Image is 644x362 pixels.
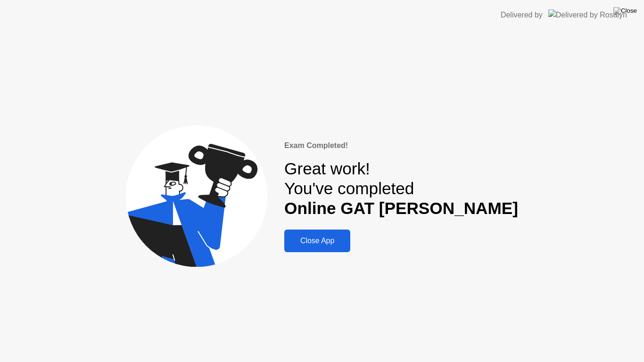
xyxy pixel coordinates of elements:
b: Online GAT [PERSON_NAME] [284,199,518,217]
button: Close App [284,230,350,252]
div: Delivered by [501,9,543,21]
img: Close [613,7,637,15]
div: Close App [287,237,347,245]
div: Great work! You've completed [284,159,518,219]
div: Exam Completed! [284,140,518,151]
img: Delivered by Rosalyn [548,9,627,20]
